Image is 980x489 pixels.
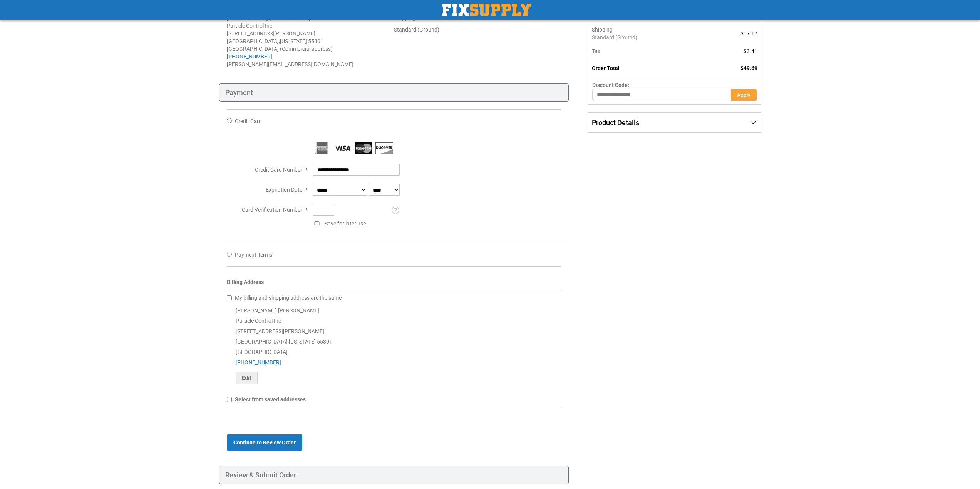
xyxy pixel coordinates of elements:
span: Payment Terms [235,252,272,258]
span: $3.41 [744,48,757,54]
span: Save for later use. [325,220,367,227]
img: Fix Industrial Supply [442,4,531,16]
img: MasterCard [355,142,372,154]
span: Product Details [592,118,639,127]
span: Standard (Ground) [592,33,702,41]
span: Discount Code: [592,82,629,88]
span: Card Verification Number [242,207,302,213]
strong: : [394,15,437,21]
div: Billing Address [227,278,561,290]
span: Credit Card [235,118,262,124]
a: store logo [442,4,531,16]
span: Credit Card Number [255,167,302,173]
button: Apply [731,89,757,101]
button: Edit [236,372,258,384]
a: [PHONE_NUMBER] [236,359,281,365]
span: [US_STATE] [280,38,307,44]
span: Shipping Method [394,15,436,21]
span: My billing and shipping address are the same [235,295,342,301]
img: American Express [313,142,331,154]
div: Standard (Ground) [394,26,561,33]
div: Review & Submit Order [219,466,569,484]
span: Apply [737,92,750,98]
span: [PERSON_NAME][EMAIL_ADDRESS][DOMAIN_NAME] [227,61,353,67]
span: Select from saved addresses [235,396,306,402]
th: Tax [588,44,707,58]
span: Continue to Review Order [233,439,296,446]
span: Expiration Date [266,187,302,193]
img: Visa [334,142,352,154]
span: Shipping [592,27,613,33]
div: [PERSON_NAME] [PERSON_NAME] Particle Control Inc [STREET_ADDRESS][PERSON_NAME] [GEOGRAPHIC_DATA] ... [227,305,561,384]
a: [PHONE_NUMBER] [227,53,272,60]
span: $17.17 [740,30,757,37]
button: Continue to Review Order [227,434,302,451]
span: [US_STATE] [289,339,316,345]
span: $49.69 [740,65,757,71]
address: [PERSON_NAME] [PERSON_NAME] Particle Control Inc [STREET_ADDRESS][PERSON_NAME] [GEOGRAPHIC_DATA] ... [227,14,394,68]
span: Edit [242,375,251,381]
div: Payment [219,83,569,102]
img: Discover [375,142,393,154]
strong: Order Total [592,65,620,71]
